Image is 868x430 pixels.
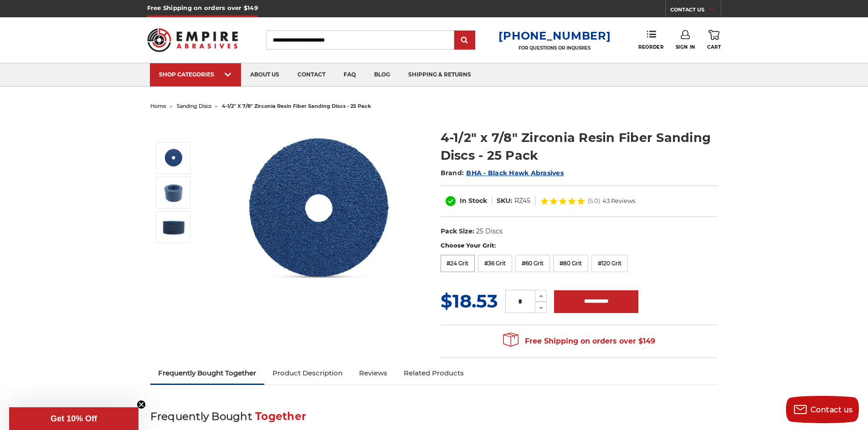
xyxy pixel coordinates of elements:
button: Close teaser [137,400,146,409]
a: Reviews [351,363,395,383]
span: Get 10% Off [51,414,97,423]
input: Submit [456,31,474,50]
a: home [150,103,166,109]
dt: Pack Size: [441,227,474,236]
span: Together [255,410,306,423]
button: Contact us [786,396,859,423]
img: Empire Abrasives [147,22,238,58]
dt: SKU: [497,196,512,206]
dd: 25 Discs [476,227,503,236]
span: In Stock [460,197,487,205]
span: Sign In [676,44,695,50]
span: Free Shipping on orders over $149 [503,332,655,350]
span: Cart [707,44,721,50]
a: Cart [707,30,721,50]
a: contact [288,63,334,86]
img: 4.5 inch zirconia resin fiber discs [162,181,185,204]
img: 4-1/2" zirc resin fiber disc [228,119,411,300]
span: Frequently Bought [150,410,252,423]
span: Reorder [638,44,663,50]
img: 4-1/2" zirc resin fiber disc [162,147,185,169]
span: Brand: [441,169,464,177]
label: Choose Your Grit: [441,241,718,250]
a: BHA - Black Hawk Abrasives [466,169,564,177]
a: Related Products [395,363,472,383]
div: SHOP CATEGORIES [159,71,232,78]
a: CONTACT US [670,5,721,17]
span: Contact us [811,405,853,414]
span: 43 Reviews [602,198,635,204]
a: about us [241,63,288,86]
span: $18.53 [441,290,498,312]
span: 4-1/2" x 7/8" zirconia resin fiber sanding discs - 25 pack [222,103,371,109]
span: (5.0) [588,198,600,204]
a: [PHONE_NUMBER] [498,29,611,42]
p: FOR QUESTIONS OR INQUIRIES [498,45,611,51]
a: faq [334,63,365,86]
img: 4.5" zirconia resin fiber discs [162,216,185,238]
a: blog [365,63,399,86]
a: sanding discs [177,103,211,109]
div: Get 10% OffClose teaser [9,407,139,430]
dd: RZ45 [514,196,530,206]
a: Frequently Bought Together [150,363,265,383]
a: Product Description [264,363,351,383]
h1: 4-1/2" x 7/8" Zirconia Resin Fiber Sanding Discs - 25 Pack [441,129,718,164]
a: shipping & returns [399,63,480,86]
a: Reorder [638,30,663,50]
